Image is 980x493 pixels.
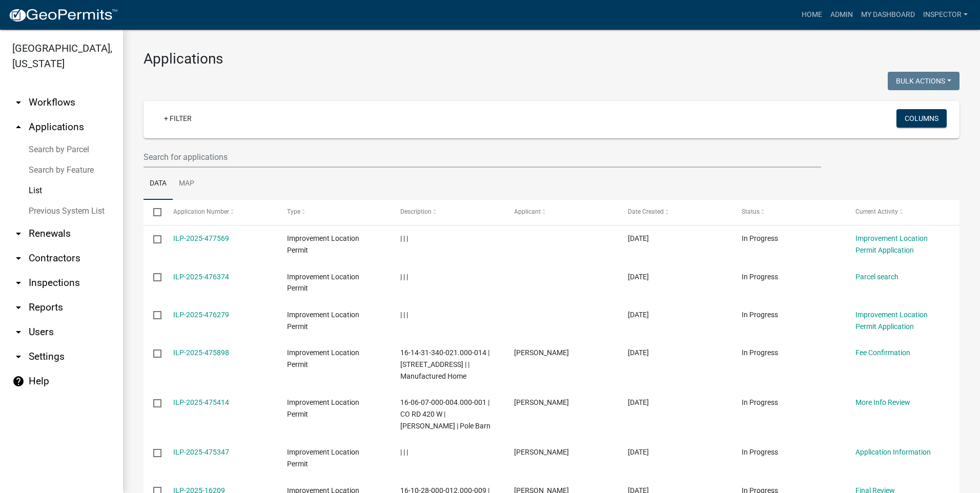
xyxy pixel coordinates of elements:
[896,109,947,128] button: Columns
[742,311,778,319] span: In Progress
[173,273,229,281] a: ILP-2025-476374
[857,5,919,25] a: My Dashboard
[514,348,569,357] span: Sarah Eckert
[732,200,846,224] datatable-header-cell: Status
[919,5,972,25] a: Inspector
[173,448,229,456] a: ILP-2025-475347
[277,200,391,224] datatable-header-cell: Type
[400,448,408,456] span: | | |
[514,448,569,456] span: Michelle Morrill
[12,351,25,363] i: arrow_drop_down
[400,234,408,242] span: | | |
[287,234,359,254] span: Improvement Location Permit
[287,311,359,331] span: Improvement Location Permit
[173,398,229,406] a: ILP-2025-475414
[12,277,25,289] i: arrow_drop_down
[855,348,910,357] a: Fee Confirmation
[173,168,200,200] a: Map
[855,398,910,406] a: More Info Review
[400,311,408,319] span: | | |
[144,50,959,68] h3: Applications
[144,147,821,168] input: Search for applications
[163,200,277,224] datatable-header-cell: Application Number
[12,326,25,338] i: arrow_drop_down
[287,208,300,215] span: Type
[173,208,229,215] span: Application Number
[391,200,504,224] datatable-header-cell: Description
[798,5,826,25] a: Home
[173,234,229,242] a: ILP-2025-477569
[618,200,732,224] datatable-header-cell: Date Created
[514,208,541,215] span: Applicant
[628,448,649,456] span: 09/08/2025
[514,398,569,406] span: Darrell Saylor
[144,168,173,200] a: Data
[742,448,778,456] span: In Progress
[628,348,649,357] span: 09/09/2025
[12,301,25,314] i: arrow_drop_down
[846,200,959,224] datatable-header-cell: Current Activity
[12,252,25,264] i: arrow_drop_down
[628,398,649,406] span: 09/08/2025
[287,273,359,293] span: Improvement Location Permit
[888,72,959,90] button: Bulk Actions
[628,208,664,215] span: Date Created
[12,121,25,133] i: arrow_drop_up
[855,311,928,331] a: Improvement Location Permit Application
[12,375,25,387] i: help
[287,348,359,368] span: Improvement Location Permit
[400,398,491,430] span: 16-06-07-000-004.000-001 | CO RD 420 W | Darrell Saylor | Pole Barn
[287,448,359,468] span: Improvement Location Permit
[287,398,359,418] span: Improvement Location Permit
[826,5,857,25] a: Admin
[855,234,928,254] a: Improvement Location Permit Application
[12,96,25,109] i: arrow_drop_down
[855,273,899,281] a: Parcel search
[742,208,760,215] span: Status
[12,228,25,240] i: arrow_drop_down
[855,448,931,456] a: Application Information
[173,348,229,357] a: ILP-2025-475898
[400,208,432,215] span: Description
[400,273,408,281] span: | | |
[628,273,649,281] span: 09/10/2025
[742,398,778,406] span: In Progress
[742,348,778,357] span: In Progress
[173,311,229,319] a: ILP-2025-476279
[628,234,649,242] span: 09/12/2025
[504,200,618,224] datatable-header-cell: Applicant
[628,311,649,319] span: 09/10/2025
[742,234,778,242] span: In Progress
[742,273,778,281] span: In Progress
[855,208,898,215] span: Current Activity
[156,109,200,128] a: + Filter
[400,348,489,380] span: 16-14-31-340-021.000-014 | 603 E NORTH ST | | Manufactured Home
[144,200,163,224] datatable-header-cell: Select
